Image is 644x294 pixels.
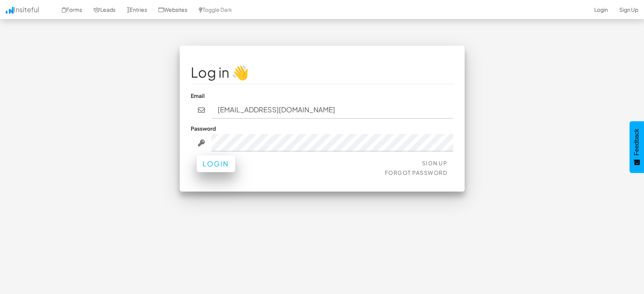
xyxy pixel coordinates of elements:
img: icon.png [6,7,14,14]
label: Email [191,92,205,99]
button: Login [197,155,235,172]
h1: Log in 👋 [191,65,453,80]
label: Password [191,125,216,132]
a: Sign Up [422,160,448,166]
input: john@doe.com [212,101,453,119]
button: Feedback - Show survey [630,121,644,173]
a: Forgot Password [385,169,448,176]
span: Feedback [633,129,640,155]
